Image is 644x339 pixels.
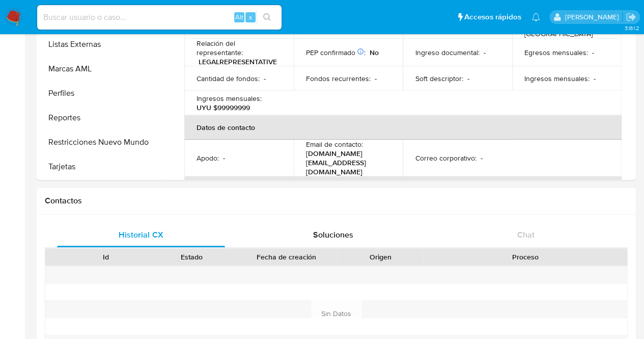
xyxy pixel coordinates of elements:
[594,74,596,83] p: -
[241,252,330,262] div: Fecha de creación
[306,140,363,149] p: Email de contacto :
[415,74,463,83] p: Soft descriptor :
[375,74,377,83] p: -
[119,229,163,241] span: Historial CX
[531,13,540,21] a: Notificaciones
[415,48,479,57] p: Ingreso documental :
[524,74,590,83] p: Ingresos mensuales :
[306,48,366,57] p: PEP confirmado :
[39,154,166,179] button: Tarjetas
[592,48,594,57] p: -
[197,39,282,57] p: Relación del representante :
[345,252,416,262] div: Origen
[415,153,476,163] p: Correo corporativo :
[483,48,485,57] p: -
[626,12,636,22] a: Salir
[39,106,166,130] button: Reportes
[37,11,282,24] input: Buscar usuario o caso...
[184,176,622,201] th: Datos del Representante Legal / Apoderado
[45,196,628,206] h1: Contactos
[197,153,219,163] p: Apodo :
[156,252,227,262] div: Estado
[517,229,535,241] span: Chat
[565,12,622,22] p: agostina.bazzano@mercadolibre.com
[39,57,166,81] button: Marcas AML
[313,229,353,241] span: Soluciones
[39,81,166,106] button: Perfiles
[197,94,262,103] p: Ingresos mensuales :
[464,12,521,22] span: Accesos rápidos
[524,48,588,57] p: Egresos mensuales :
[624,24,639,32] span: 3.161.2
[184,115,622,140] th: Datos de contacto
[370,48,379,57] p: No
[524,21,605,39] h4: [US_STATE], [US_STATE], [GEOGRAPHIC_DATA]
[197,103,250,112] p: UYU $99999999
[431,252,620,262] div: Proceso
[197,74,260,83] p: Cantidad de fondos :
[306,149,387,176] p: [DOMAIN_NAME][EMAIL_ADDRESS][DOMAIN_NAME]
[480,153,482,163] p: -
[39,130,166,154] button: Restricciones Nuevo Mundo
[306,74,371,83] p: Fondos recurrentes :
[199,57,277,66] p: LEGALREPRESENTATIVE
[264,74,266,83] p: -
[70,252,142,262] div: Id
[257,10,277,24] button: search-icon
[223,153,225,163] p: -
[235,12,243,22] span: Alt
[39,32,166,57] button: Listas Externas
[249,12,252,22] span: s
[467,74,469,83] p: -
